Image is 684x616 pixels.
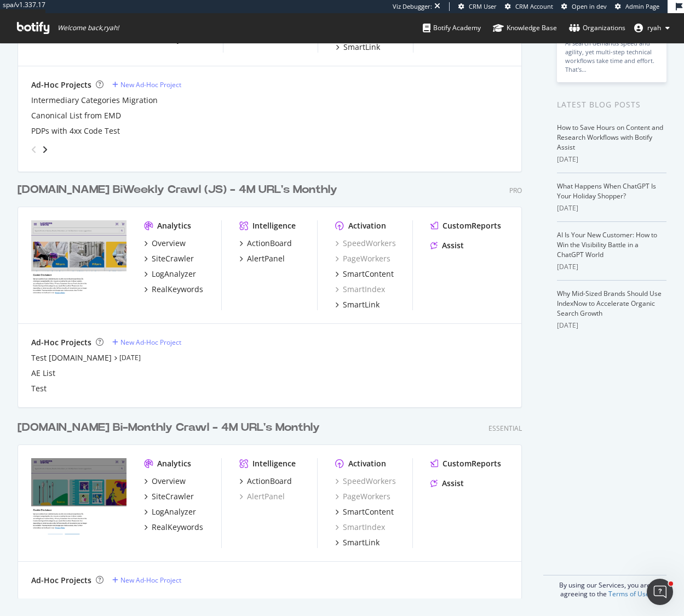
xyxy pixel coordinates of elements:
[144,238,186,249] a: Overview
[557,99,666,111] div: Latest Blog Posts
[152,476,186,487] div: Overview
[31,110,121,121] a: Canonical List from EMD
[144,284,203,295] a: RealKeywords
[557,123,663,152] a: How to Save Hours on Content and Research Workflows with Botify Assist
[557,203,666,213] div: [DATE]
[343,537,380,548] div: SmartLink
[120,80,181,89] div: New Ad-Hoc Project
[31,368,55,379] a: AE List
[335,299,380,310] a: SmartLink
[27,141,41,158] div: angle-left
[239,476,292,487] a: ActionBoard
[615,2,659,11] a: Admin Page
[31,575,91,586] div: Ad-Hoc Projects
[608,589,649,598] a: Terms of Use
[247,476,292,487] div: ActionBoard
[493,22,557,33] div: Knowledge Base
[152,506,196,517] div: LogAnalyzer
[58,24,119,32] span: Welcome back, ryah !
[543,575,666,598] div: By using our Services, you are agreeing to the
[112,80,181,89] a: New Ad-Hoc Project
[335,522,385,533] a: SmartIndex
[152,522,203,533] div: RealKeywords
[557,230,657,259] a: AI Is Your New Customer: How to Win the Visibility Battle in a ChatGPT World
[625,2,659,10] span: Admin Page
[561,2,607,11] a: Open in dev
[442,478,464,489] div: Assist
[469,2,497,10] span: CRM User
[120,338,181,347] div: New Ad-Hoc Project
[112,338,181,347] a: New Ad-Hoc Project
[247,253,285,264] div: AlertPanel
[157,220,191,231] div: Analytics
[430,458,501,469] a: CustomReports
[152,284,203,295] div: RealKeywords
[348,220,386,231] div: Activation
[31,95,158,106] a: Intermediary Categories Migration
[343,506,394,517] div: SmartContent
[343,269,394,280] div: SmartContent
[112,575,181,585] a: New Ad-Hoc Project
[144,253,194,264] a: SiteCrawler
[18,182,342,198] a: [DOMAIN_NAME] BiWeekly Crawl (JS) - 4M URL's Monthly
[239,491,285,502] a: AlertPanel
[430,240,464,251] a: Assist
[505,2,553,11] a: CRM Account
[430,478,464,489] a: Assist
[442,240,464,251] div: Assist
[152,269,196,280] div: LogAnalyzer
[144,522,203,533] a: RealKeywords
[430,220,501,231] a: CustomReports
[423,22,481,33] div: Botify Academy
[442,220,501,231] div: CustomReports
[31,383,47,394] a: Test
[488,424,522,433] div: Essential
[343,42,380,53] div: SmartLink
[31,126,120,136] a: PDPs with 4xx Code Test
[557,181,656,201] a: What Happens When ChatGPT Is Your Holiday Shopper?
[343,299,380,310] div: SmartLink
[18,420,324,436] a: [DOMAIN_NAME] Bi-Monthly Crawl - 4M URL's Monthly
[144,476,186,487] a: Overview
[458,2,497,11] a: CRM User
[557,262,666,272] div: [DATE]
[515,2,553,10] span: CRM Account
[493,13,557,43] a: Knowledge Base
[157,458,191,469] div: Analytics
[144,506,196,517] a: LogAnalyzer
[120,575,181,585] div: New Ad-Hoc Project
[31,352,112,363] a: Test [DOMAIN_NAME]
[18,420,320,436] div: [DOMAIN_NAME] Bi-Monthly Crawl - 4M URL's Monthly
[647,579,673,605] iframe: Intercom live chat
[625,19,679,37] button: ryah
[335,284,385,295] a: SmartIndex
[509,186,522,195] div: Pro
[252,458,296,469] div: Intelligence
[348,458,386,469] div: Activation
[31,79,91,90] div: Ad-Hoc Projects
[152,253,194,264] div: SiteCrawler
[335,476,396,487] div: SpeedWorkers
[31,337,91,348] div: Ad-Hoc Projects
[239,253,285,264] a: AlertPanel
[335,253,390,264] a: PageWorkers
[239,238,292,249] a: ActionBoard
[335,491,390,502] a: PageWorkers
[247,238,292,249] div: ActionBoard
[565,39,658,74] div: AI search demands speed and agility, yet multi-step technical workflows take time and effort. Tha...
[119,353,141,362] a: [DATE]
[335,269,394,280] a: SmartContent
[335,537,380,548] a: SmartLink
[393,2,432,11] div: Viz Debugger:
[647,23,661,32] span: ryah
[569,22,625,33] div: Organizations
[557,155,666,164] div: [DATE]
[442,458,501,469] div: CustomReports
